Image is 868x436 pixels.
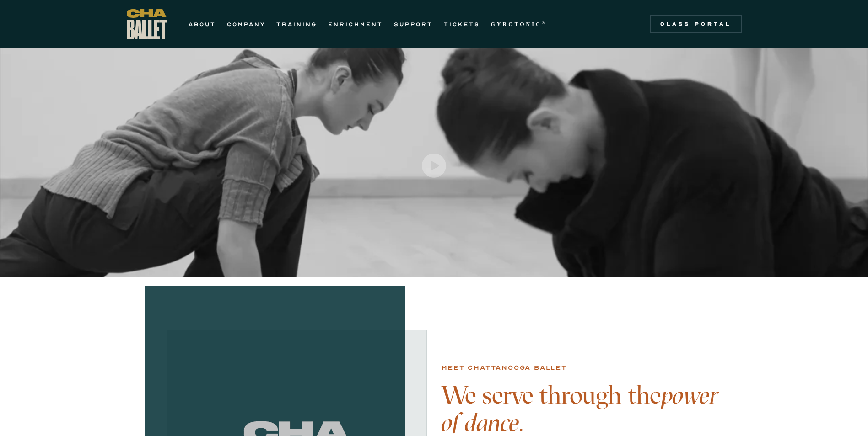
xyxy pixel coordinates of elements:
[542,21,547,25] sup: ®
[276,19,317,30] a: TRAINING
[442,362,567,373] div: Meet chattanooga ballet
[394,19,433,30] a: SUPPORT
[656,21,736,28] div: Class Portal
[491,21,542,27] strong: GYROTONIC
[444,19,480,30] a: TICKETS
[328,19,383,30] a: ENRICHMENT
[227,19,265,30] a: COMPANY
[491,19,547,30] a: GYROTONIC®
[189,19,216,30] a: ABOUT
[127,9,167,39] a: home
[650,15,742,33] a: Class Portal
